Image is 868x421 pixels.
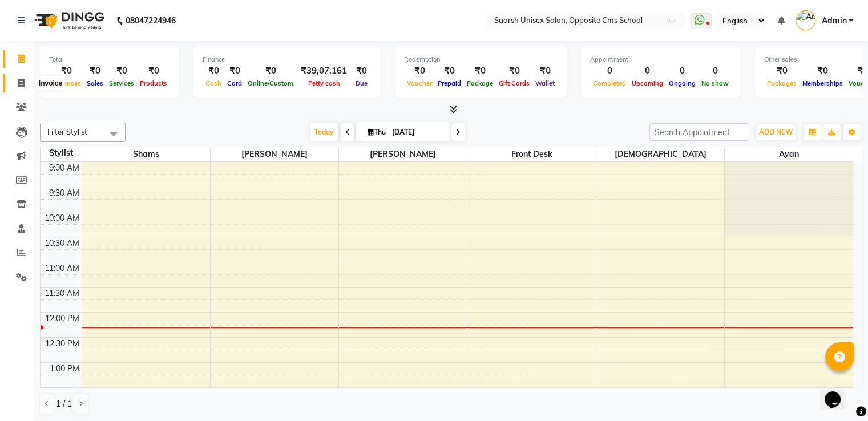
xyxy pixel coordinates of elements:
[404,55,558,64] div: Redemption
[49,55,170,64] div: Total
[49,64,84,78] div: ₹0
[42,237,82,249] div: 10:30 AM
[42,212,82,224] div: 10:00 AM
[203,64,224,78] div: ₹0
[629,64,666,78] div: 0
[629,79,666,87] span: Upcoming
[796,10,815,30] img: Admin
[36,76,65,90] div: Invoice
[47,388,82,400] div: 1:30 PM
[821,15,846,27] span: Admin
[43,313,82,325] div: 12:00 PM
[435,64,464,78] div: ₹0
[467,147,595,161] span: Front Desk
[42,262,82,274] div: 11:00 AM
[496,79,532,87] span: Gift Cards
[245,79,296,87] span: Online/Custom
[800,64,846,78] div: ₹0
[43,338,82,350] div: 12:30 PM
[759,128,793,136] span: ADD NEW
[29,5,107,37] img: logo
[84,79,106,87] span: Sales
[496,64,532,78] div: ₹0
[224,64,245,78] div: ₹0
[305,79,343,87] span: Petty cash
[699,79,732,87] span: No show
[464,64,496,78] div: ₹0
[532,79,558,87] span: Wallet
[389,124,446,141] input: 2025-09-04
[47,187,82,199] div: 9:30 AM
[41,147,82,159] div: Stylist
[590,79,629,87] span: Completed
[296,64,352,78] div: ₹39,07,161
[666,79,699,87] span: Ongoing
[245,64,296,78] div: ₹0
[532,64,558,78] div: ₹0
[596,147,724,161] span: [DEMOGRAPHIC_DATA]
[42,288,82,299] div: 11:30 AM
[203,55,372,64] div: Finance
[352,64,372,78] div: ₹0
[47,127,87,136] span: Filter Stylist
[137,64,170,78] div: ₹0
[404,79,435,87] span: Voucher
[464,79,496,87] span: Package
[590,55,732,64] div: Appointment
[404,64,435,78] div: ₹0
[339,147,467,161] span: [PERSON_NAME]
[126,5,176,37] b: 08047224946
[649,123,749,141] input: Search Appointment
[47,162,82,174] div: 9:00 AM
[353,79,370,87] span: Due
[666,64,699,78] div: 0
[764,64,800,78] div: ₹0
[203,79,224,87] span: Cash
[699,64,732,78] div: 0
[224,79,245,87] span: Card
[435,79,464,87] span: Prepaid
[106,79,137,87] span: Services
[756,124,796,140] button: ADD NEW
[84,64,106,78] div: ₹0
[764,79,800,87] span: Packages
[365,128,389,136] span: Thu
[310,123,338,141] span: Today
[137,79,170,87] span: Products
[590,64,629,78] div: 0
[211,147,338,161] span: [PERSON_NAME]
[820,375,857,410] iframe: chat widget
[106,64,137,78] div: ₹0
[800,79,846,87] span: Memberships
[47,363,82,375] div: 1:00 PM
[725,147,853,161] span: Ayan
[56,398,72,410] span: 1 / 1
[82,147,210,161] span: Shams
